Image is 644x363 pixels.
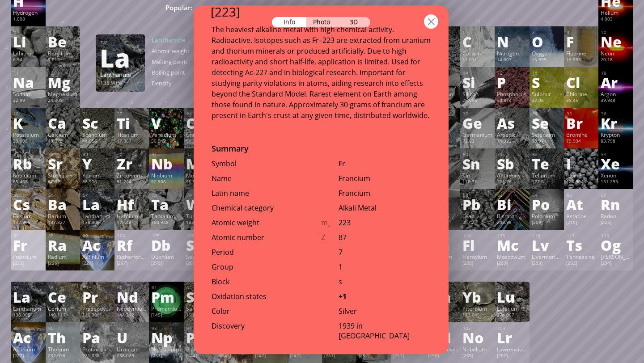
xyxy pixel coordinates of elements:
[566,156,596,171] div: I
[13,233,43,239] div: 87
[48,138,78,145] div: 40.078
[186,156,216,171] div: Mo
[497,192,527,198] div: 83
[601,75,631,89] div: Ar
[601,197,631,211] div: Rn
[13,152,43,157] div: 37
[13,90,43,97] div: Sodium
[601,97,631,105] div: 39.948
[186,172,216,179] div: Molybdenum
[117,253,147,260] div: Rutherfordium
[601,179,631,186] div: 131.293
[152,285,181,291] div: 61
[497,285,527,291] div: 71
[601,30,631,35] div: 10
[152,79,196,87] div: Density
[13,131,43,138] div: Potassium
[13,285,43,291] div: 57
[463,111,492,117] div: 32
[601,9,631,16] div: Helium
[339,188,431,198] div: Francium
[82,305,112,312] div: Praseodymium
[48,152,78,157] div: 38
[151,253,181,260] div: Dubnium
[151,212,181,219] div: Tantalum
[601,172,631,179] div: Xenon
[532,197,562,211] div: Po
[48,97,78,105] div: 24.305
[462,219,492,227] div: 207.2
[462,97,492,105] div: 28.085
[117,238,147,252] div: Rf
[117,233,147,239] div: 104
[48,305,78,312] div: Cerium
[212,247,321,257] div: Period
[83,285,112,291] div: 59
[566,97,596,105] div: 35.45
[82,238,112,252] div: Ac
[497,179,527,186] div: 121.76
[497,57,527,64] div: 14.007
[566,57,596,64] div: 18.998
[463,285,492,291] div: 70
[48,260,78,267] div: [226]
[48,290,78,304] div: Ce
[117,172,147,179] div: Zirconium
[186,111,216,117] div: 24
[117,152,147,157] div: 40
[13,212,43,219] div: Cesium
[601,253,631,260] div: [PERSON_NAME]
[497,253,527,260] div: Moscovium
[212,159,321,169] div: Symbol
[186,138,216,145] div: 51.996
[532,111,562,117] div: 34
[82,172,112,179] div: Yttrium
[82,138,112,145] div: 44.956
[532,212,562,219] div: Polonium
[463,70,492,76] div: 14
[13,290,43,304] div: La
[339,291,347,301] b: +1
[82,290,112,304] div: Pr
[13,97,43,105] div: 22.99
[13,34,43,49] div: Li
[186,192,216,198] div: 74
[566,197,596,211] div: At
[323,2,355,13] span: H SO
[566,131,596,138] div: Bromine
[48,116,78,130] div: Ca
[186,152,216,157] div: 42
[262,2,292,13] span: Water
[532,156,562,171] div: Te
[462,75,492,89] div: Si
[601,90,631,97] div: Argon
[151,219,181,227] div: 180.948
[48,238,78,252] div: Ra
[13,50,43,57] div: Lithium
[13,138,43,145] div: 39.098
[212,173,321,183] div: Name
[117,212,147,219] div: Hafnium
[117,285,147,291] div: 60
[532,138,562,145] div: 78.971
[601,219,631,227] div: [222]
[194,143,449,159] div: Summary
[601,131,631,138] div: Krypton
[186,253,216,260] div: Seaborgium
[532,253,562,260] div: Livermorium
[48,75,78,89] div: Mg
[151,138,181,145] div: 50.942
[13,75,43,89] div: Na
[117,290,147,304] div: Nd
[48,111,78,117] div: 20
[497,30,527,35] div: 7
[212,232,321,242] div: Atomic number
[532,50,562,57] div: Oxygen
[463,152,492,157] div: 50
[566,253,596,260] div: Tennessine
[83,152,112,157] div: 39
[48,172,78,179] div: Strontium
[462,57,492,64] div: 12.011
[186,197,216,211] div: W
[152,68,196,76] div: Boiling point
